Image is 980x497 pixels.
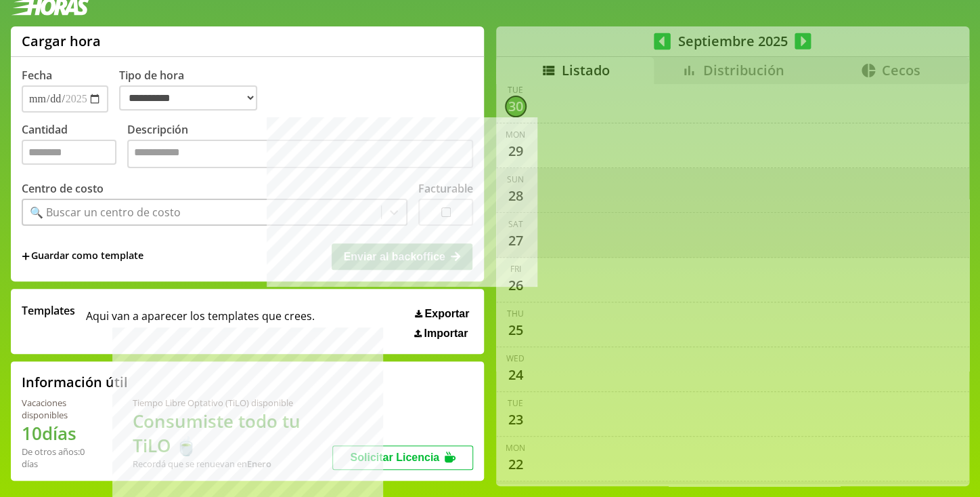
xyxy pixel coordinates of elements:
h1: Consumiste todo tu TiLO 🍵 [133,409,333,458]
span: Aqui van a aparecer los templates que crees. [86,303,315,340]
label: Cantidad [22,122,127,172]
span: Exportar [424,308,469,320]
div: 🔍 Buscar un centro de costo [30,205,181,220]
label: Descripción [127,122,473,172]
div: Recordá que se renuevan en [133,458,333,470]
span: Importar [424,327,468,340]
div: Tiempo Libre Optativo (TiLO) disponible [133,397,333,409]
select: Tipo de hora [119,85,257,111]
label: Fecha [22,68,52,83]
span: Solicitar Licencia [350,452,439,463]
button: Exportar [411,307,473,321]
span: + [22,249,30,264]
label: Tipo de hora [119,68,268,113]
div: De otros años: 0 días [22,445,100,470]
b: Enero [247,458,271,470]
label: Facturable [418,181,473,196]
span: +Guardar como template [22,249,143,264]
input: Cantidad [22,140,116,165]
h2: Información útil [22,373,128,391]
span: Templates [22,303,75,318]
h1: 10 días [22,421,100,445]
button: Solicitar Licencia [332,445,473,470]
label: Centro de costo [22,181,104,196]
h1: Cargar hora [22,32,101,50]
textarea: Descripción [127,140,473,168]
div: Vacaciones disponibles [22,397,100,421]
